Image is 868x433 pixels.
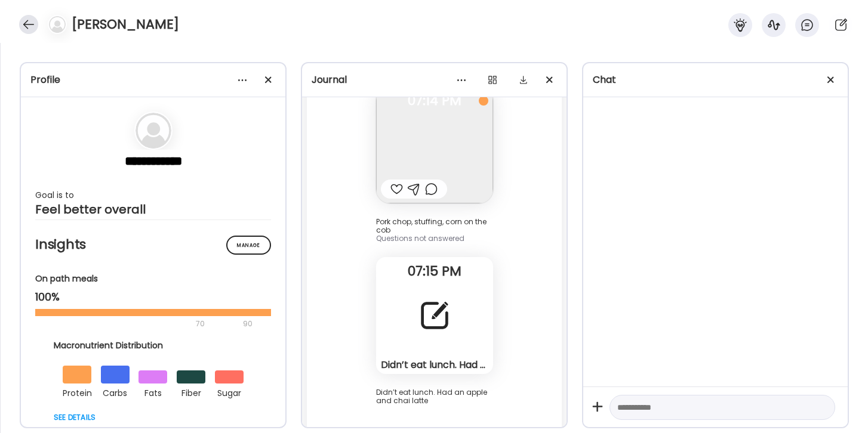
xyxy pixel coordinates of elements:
[376,388,493,405] div: Didn’t eat lunch. Had an apple and chai latte
[376,233,464,243] span: Questions not answered
[138,383,167,400] div: fats
[35,317,239,331] div: 70
[49,16,66,33] img: bg-avatar-default.svg
[54,339,253,352] div: Macronutrient Distribution
[63,383,91,400] div: protein
[376,218,493,234] div: Pork chop, stuffing, corn on the cob
[72,15,179,34] h4: [PERSON_NAME]
[101,383,130,400] div: carbs
[35,290,271,304] div: 100%
[215,383,244,400] div: sugar
[30,73,276,87] div: Profile
[177,383,205,400] div: fiber
[593,73,838,87] div: Chat
[376,95,493,106] span: 07:14 PM
[242,317,254,331] div: 90
[35,236,271,253] h2: Insights
[35,273,271,285] div: On path meals
[312,73,557,87] div: Journal
[376,86,493,203] img: images%2Fi4Can2VD5zWJ9h6gekEPhj9AtNb2%2Fy3YCeNPRaaKNnArETYKm%2Fjqz4sLRvsObj0vNt5dTq_240
[381,358,488,371] div: Didn’t eat lunch. Had an apple and chai latte
[226,236,271,255] div: Manage
[376,266,493,277] span: 07:15 PM
[35,188,271,202] div: Goal is to
[35,202,271,216] div: Feel better overall
[136,113,171,149] img: bg-avatar-default.svg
